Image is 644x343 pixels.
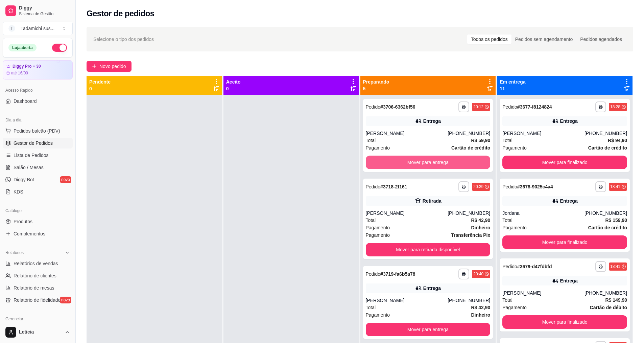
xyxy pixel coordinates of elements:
button: Mover para entrega [366,156,491,169]
p: Pendente [89,78,111,85]
span: Pagamento [366,231,390,239]
div: 20:12 [473,104,483,110]
p: 0 [226,85,241,92]
button: Mover para entrega [366,323,491,336]
div: 18:28 [610,104,620,110]
span: Dashboard [14,98,37,105]
a: Relatório de mesas [3,282,73,293]
strong: Dinheiro [471,225,490,230]
span: Lista de Pedidos [14,152,49,159]
strong: R$ 42,90 [471,218,490,223]
strong: # 3679-d47fdbfd [517,264,552,269]
button: Alterar Status [52,44,67,52]
span: Produtos [14,218,32,225]
div: [PERSON_NAME] [366,130,448,137]
div: Entrega [423,285,441,292]
strong: R$ 94,90 [608,138,627,143]
span: Pedido [502,104,517,110]
p: 0 [89,85,111,92]
div: 20:39 [473,184,483,189]
button: Mover para finalizado [502,315,627,329]
a: Diggy Pro + 30até 16/09 [3,60,73,79]
span: Selecione o tipo dos pedidos [93,36,154,43]
button: Leticia [3,324,73,340]
span: Total [502,216,512,224]
a: Diggy Botnovo [3,174,73,185]
button: Mover para retirada disponível [366,243,491,256]
span: Total [366,137,376,144]
strong: # 3719-fa6b5a78 [380,271,415,277]
span: Relatório de clientes [14,272,56,279]
a: Dashboard [3,96,73,107]
span: Pedido [502,184,517,189]
span: T [8,25,15,32]
a: Relatório de fidelidadenovo [3,295,73,305]
span: Pedido [366,271,381,277]
p: 11 [500,85,525,92]
div: Gerenciar [3,314,73,324]
span: Relatórios de vendas [14,260,58,267]
div: 20:40 [473,271,483,277]
strong: # 3718-2f161 [380,184,407,189]
div: [PHONE_NUMBER] [585,210,627,216]
span: Novo pedido [99,63,126,70]
a: Relatório de clientes [3,270,73,281]
div: Entrega [560,198,578,204]
span: Total [502,296,512,304]
span: Pagamento [366,311,390,319]
strong: Transferência Pix [451,232,490,238]
span: KDS [14,188,23,195]
span: Relatório de fidelidade [14,297,61,303]
span: Relatórios [5,250,24,255]
div: Tadamichi sus ... [21,25,54,32]
strong: Dinheiro [471,312,490,318]
span: Pagamento [366,144,390,152]
p: Preparando [363,78,389,85]
button: Select a team [3,22,73,35]
span: Total [366,216,376,224]
article: Diggy Pro + 30 [13,64,41,69]
div: [PERSON_NAME] [366,210,448,216]
div: Catálogo [3,205,73,216]
div: 18:41 [610,184,620,189]
a: Complementos [3,228,73,239]
span: Sistema de Gestão [19,11,70,17]
strong: # 3706-6362bf56 [380,104,415,110]
strong: Cartão de crédito [588,145,627,151]
span: Leticia [19,329,62,335]
strong: # 3678-9025c4a4 [517,184,553,189]
strong: R$ 149,90 [605,297,627,303]
div: Acesso Rápido [3,85,73,96]
div: Entrega [423,118,441,124]
div: [PHONE_NUMBER] [448,210,490,216]
span: Total [366,304,376,311]
p: Aceito [226,78,241,85]
span: Pagamento [502,224,527,231]
div: Pedidos agendados [576,35,626,44]
div: [PHONE_NUMBER] [585,290,627,296]
button: Mover para finalizado [502,235,627,249]
p: 5 [363,85,389,92]
strong: R$ 159,90 [605,218,627,223]
span: Diggy [19,5,70,11]
span: Diggy Bot [14,176,34,183]
span: plus [92,64,97,69]
div: Retirada [423,198,442,204]
strong: R$ 59,90 [471,138,490,143]
span: Total [502,137,512,144]
strong: # 3677-f8124824 [517,104,552,110]
a: Produtos [3,216,73,227]
span: Pedidos balcão (PDV) [14,128,60,134]
button: Novo pedido [87,61,132,72]
button: Pedidos balcão (PDV) [3,125,73,136]
article: até 16/09 [11,70,28,76]
div: Todos os pedidos [467,35,511,44]
span: Relatório de mesas [14,284,54,291]
h2: Gestor de pedidos [87,8,154,19]
button: Mover para finalizado [502,156,627,169]
p: Em entrega [500,78,525,85]
strong: Cartão de crédito [451,145,490,151]
div: Entrega [560,277,578,284]
div: [PERSON_NAME] [502,290,585,296]
a: DiggySistema de Gestão [3,3,73,19]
